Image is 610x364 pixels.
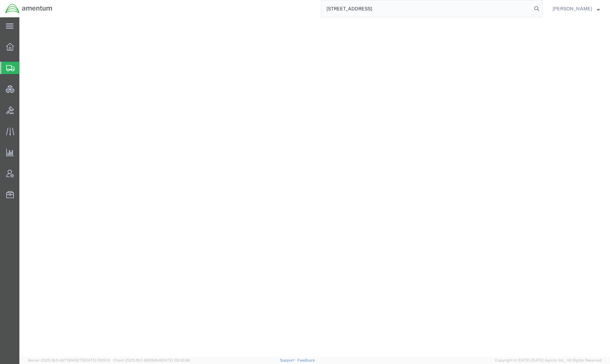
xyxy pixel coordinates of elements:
[495,357,602,363] span: Copyright © [DATE]-[DATE] Agistix Inc., All Rights Reserved
[5,3,53,14] img: logo
[19,17,610,357] iframe: FS Legacy Container
[552,5,600,13] button: [PERSON_NAME]
[321,0,532,17] input: Search for shipment number, reference number
[297,358,315,362] a: Feedback
[84,358,110,362] span: [DATE] 09:51:11
[553,5,592,12] span: Jason Champagne
[113,358,190,362] span: Client: 2025.18.0-9839db4
[28,358,110,362] span: Server: 2025.18.0-dd719145275
[280,358,297,362] a: Support
[161,358,190,362] span: [DATE] 09:32:48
